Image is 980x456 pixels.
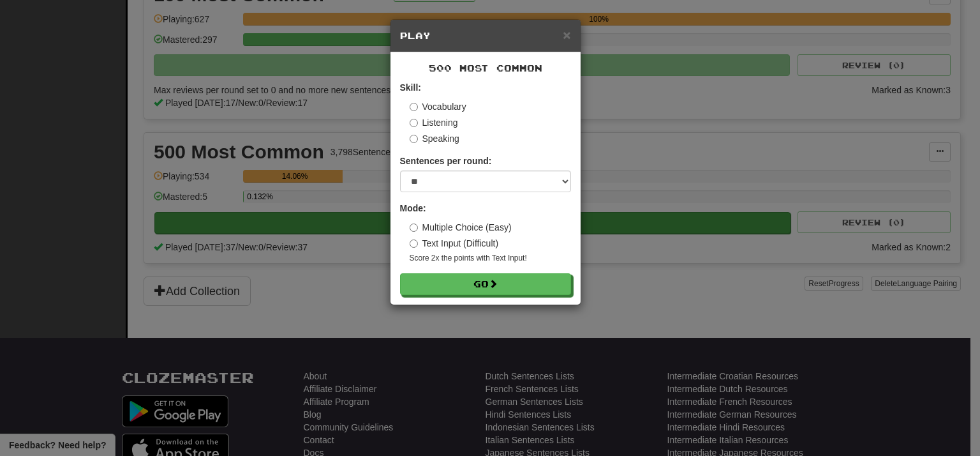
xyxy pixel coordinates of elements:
[410,116,458,129] label: Listening
[410,221,512,234] label: Multiple Choice (Easy)
[400,273,571,295] button: Go
[410,100,466,113] label: Vocabulary
[400,29,571,42] h5: Play
[410,132,459,145] label: Speaking
[410,239,418,248] input: Text Input (Difficult)
[410,253,571,264] small: Score 2x the points with Text Input !
[410,237,499,250] label: Text Input (Difficult)
[400,155,492,167] label: Sentences per round:
[410,119,418,127] input: Listening
[400,82,421,93] strong: Skill:
[400,203,426,213] strong: Mode:
[410,103,418,111] input: Vocabulary
[429,63,542,73] span: 500 Most Common
[410,224,418,232] input: Multiple Choice (Easy)
[563,28,570,42] button: Close
[410,135,418,143] input: Speaking
[563,27,570,42] span: ×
